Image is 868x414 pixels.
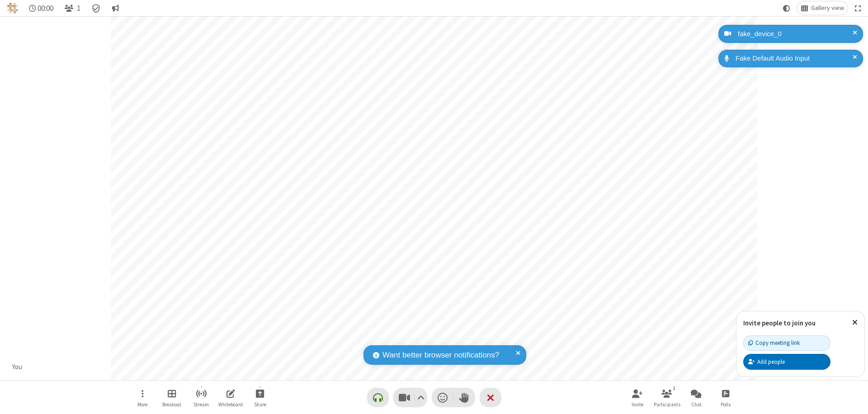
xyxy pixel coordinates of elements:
[480,388,501,407] button: End or leave meeting
[193,402,209,407] span: Stream
[453,388,475,407] button: Raise hand
[735,29,856,39] div: fake_device_0
[712,385,739,410] button: Open poll
[38,4,53,13] span: 00:00
[743,335,830,351] button: Copy meeting link
[811,5,844,12] span: Gallery view
[367,388,389,407] button: Connect your audio
[748,339,800,347] div: Copy meeting link
[254,402,266,407] span: Share
[246,385,274,410] button: Start sharing
[188,385,215,410] button: Start streaming
[129,385,156,410] button: Open menu
[779,1,794,15] button: Using system theme
[721,402,731,407] span: Polls
[158,385,185,410] button: Manage Breakout Rooms
[77,4,80,13] span: 1
[137,402,147,407] span: More
[851,1,865,15] button: Fullscreen
[9,362,26,372] div: You
[797,1,848,15] button: Change layout
[632,402,643,407] span: Invite
[415,388,427,407] button: Video setting
[732,53,856,64] div: Fake Default Audio Input
[7,3,18,14] img: QA Selenium DO NOT DELETE OR CHANGE
[217,385,244,410] button: Open shared whiteboard
[88,1,105,15] div: Meeting details Encryption enabled
[61,1,84,15] button: Open participant list
[845,311,864,334] button: Close popover
[162,402,181,407] span: Breakout
[108,1,123,15] button: Conversation
[743,319,816,327] label: Invite people to join you
[654,402,680,407] span: Participants
[382,349,499,361] span: Want better browser notifications?
[691,402,702,407] span: Chat
[393,388,427,407] button: Stop video (⌘+Shift+V)
[653,385,680,410] button: Open participant list
[25,1,57,15] div: Timer
[432,388,453,407] button: Send a reaction
[218,402,243,407] span: Whiteboard
[670,384,678,392] div: 1
[743,354,830,369] button: Add people
[683,385,710,410] button: Open chat
[624,385,651,410] button: Invite participants (⌘+Shift+I)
